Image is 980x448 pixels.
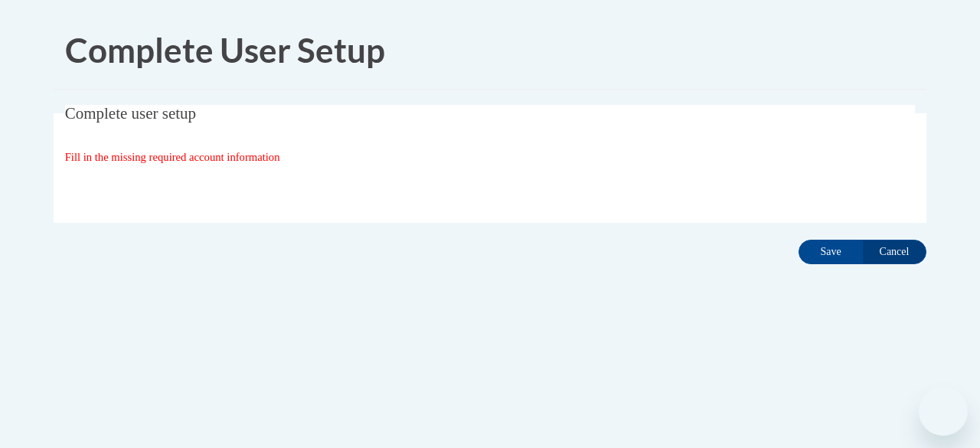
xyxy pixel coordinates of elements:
[799,240,863,264] input: Save
[65,104,196,123] span: Complete user setup
[919,387,968,436] iframe: Button to launch messaging window
[862,240,926,264] input: Cancel
[65,151,280,163] span: Fill in the missing required account information
[65,30,385,70] span: Complete User Setup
